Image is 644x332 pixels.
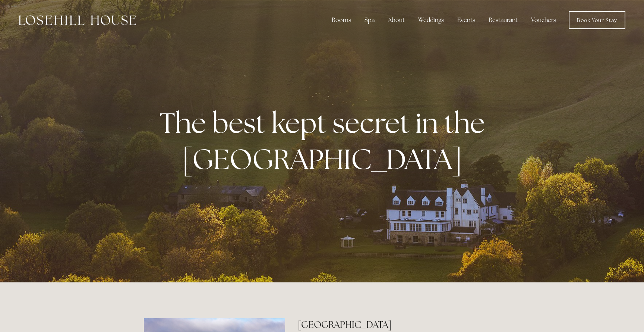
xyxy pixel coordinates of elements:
h2: [GEOGRAPHIC_DATA] [298,318,500,331]
div: Events [451,13,481,28]
div: Restaurant [483,13,524,28]
img: Losehill House [19,15,136,25]
div: Spa [359,13,381,28]
div: About [382,13,411,28]
div: Rooms [326,13,357,28]
a: Vouchers [525,13,562,28]
div: Weddings [412,13,450,28]
strong: The best kept secret in the [GEOGRAPHIC_DATA] [160,104,491,178]
a: Book Your Stay [569,11,625,29]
